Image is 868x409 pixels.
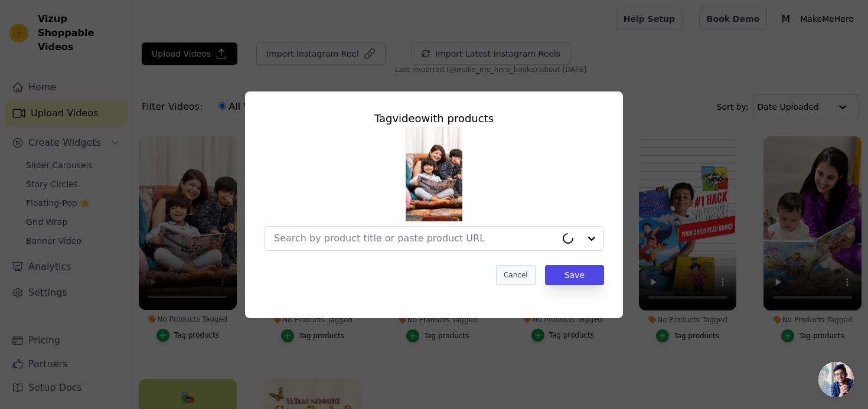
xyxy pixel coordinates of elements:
[406,127,462,221] img: reel-preview-makemehero.myshopify.com-3654211774011779904_836010991.jpeg
[264,110,604,127] div: Tag video with products
[496,265,536,285] button: Cancel
[818,362,854,397] div: Open chat
[274,233,556,244] input: Search by product title or paste product URL
[545,265,604,285] button: Save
